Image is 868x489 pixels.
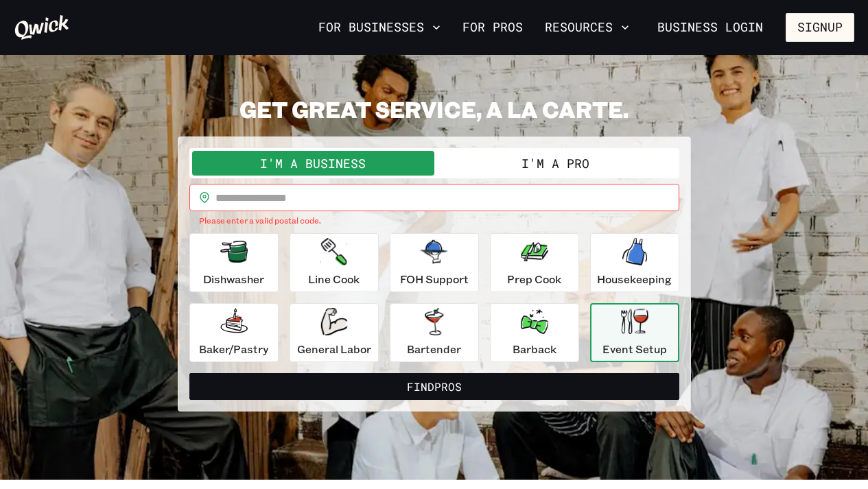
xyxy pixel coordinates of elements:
[490,303,579,362] button: Barback
[400,271,469,287] p: FOH Support
[457,16,528,39] a: For Pros
[189,303,279,362] button: Baker/Pastry
[434,151,677,176] button: I'm a Pro
[203,271,264,287] p: Dishwasher
[290,303,379,362] button: General Labor
[407,341,461,357] p: Bartender
[513,341,556,357] p: Barback
[189,373,679,401] button: FindPros
[178,95,691,123] h2: GET GREAT SERVICE, A LA CARTE.
[539,16,635,39] button: Resources
[390,303,479,362] button: Bartender
[199,214,670,228] p: Please enter a valid postal code.
[313,16,446,39] button: For Businesses
[297,341,371,357] p: General Labor
[786,13,854,42] button: Signup
[390,233,479,292] button: FOH Support
[590,233,679,292] button: Housekeeping
[290,233,379,292] button: Line Cook
[308,271,360,287] p: Line Cook
[199,341,268,357] p: Baker/Pastry
[192,151,434,176] button: I'm a Business
[597,271,672,287] p: Housekeeping
[189,233,279,292] button: Dishwasher
[590,303,679,362] button: Event Setup
[490,233,579,292] button: Prep Cook
[507,271,561,287] p: Prep Cook
[602,341,667,357] p: Event Setup
[646,13,775,42] a: Business Login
